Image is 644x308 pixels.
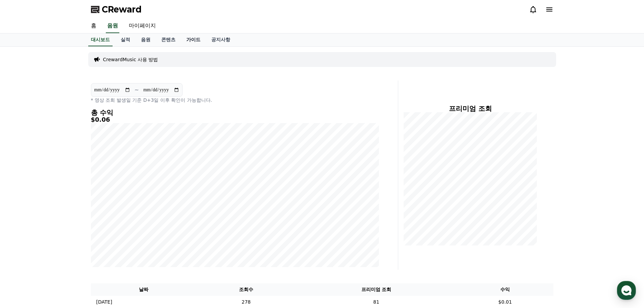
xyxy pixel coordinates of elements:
[404,105,537,112] h4: 프리미엄 조회
[87,214,130,231] a: 설정
[21,224,25,230] span: 홈
[62,225,70,230] span: 대화
[156,33,181,46] a: 콘텐츠
[103,56,158,63] a: CrewardMusic 사용 방법
[91,116,379,123] h5: $0.06
[91,109,379,116] h4: 총 수익
[2,214,45,231] a: 홈
[136,33,156,46] a: 음원
[206,33,236,46] a: 공지사항
[181,33,206,46] a: 가이드
[88,33,113,46] a: 대시보드
[45,214,87,231] a: 대화
[104,224,113,230] span: 설정
[106,19,119,33] a: 음원
[102,4,142,15] span: CReward
[135,86,139,94] p: ~
[295,283,457,296] th: 프리미엄 조회
[197,283,295,296] th: 조회수
[91,97,379,103] p: * 영상 조회 발생일 기준 D+3일 이후 확인이 가능합니다.
[115,33,136,46] a: 실적
[91,4,142,15] a: CReward
[123,19,161,33] a: 마이페이지
[86,19,102,33] a: 홈
[457,283,553,296] th: 수익
[96,299,112,306] p: [DATE]
[91,283,197,296] th: 날짜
